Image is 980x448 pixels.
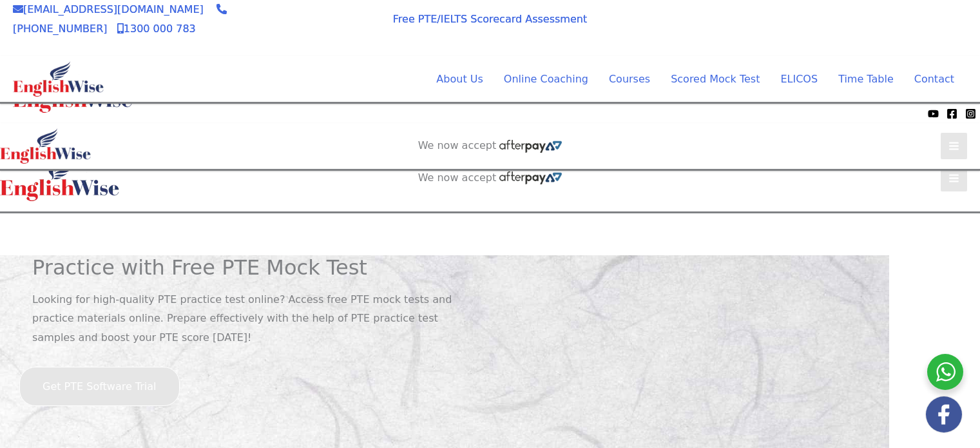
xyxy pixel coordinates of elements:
a: About UsMenu Toggle [426,64,493,95]
p: Looking for high-quality PTE practice test online? Access free PTE mock tests and practice materi... [32,290,481,347]
span: Contact [914,73,954,85]
a: AI SCORED PTE SOFTWARE REGISTER FOR FREE SOFTWARE TRIAL [391,224,590,249]
span: Scored Mock Test [671,73,760,85]
span: Time Table [838,73,894,85]
a: [EMAIL_ADDRESS][DOMAIN_NAME] [13,3,204,15]
a: AI SCORED PTE SOFTWARE REGISTER FOR FREE SOFTWARE TRIAL [755,17,954,43]
span: About Us [436,73,483,85]
img: Afterpay-Logo [499,171,562,184]
img: cropped-ew-logo [13,61,104,97]
span: ELICOS [780,73,818,85]
a: Facebook [946,108,957,119]
a: Online CoachingMenu Toggle [494,64,599,95]
img: Afterpay-Logo [78,110,113,117]
a: ELICOS [770,64,828,95]
a: Time TableMenu Toggle [828,64,904,95]
button: Get PTE Software Trial [19,367,180,407]
a: 1300 000 783 [117,23,196,35]
a: CoursesMenu Toggle [599,64,660,95]
aside: Header Widget 1 [742,7,967,49]
span: We now accept [6,107,75,120]
span: We now accept [418,139,497,152]
img: Afterpay-Logo [499,140,562,153]
span: We now accept [418,171,497,184]
span: Online Coaching [504,73,588,85]
a: Get PTE Software Trial [19,380,180,393]
a: Contact [904,64,954,95]
aside: Header Widget 2 [412,171,569,185]
a: YouTube [928,108,939,119]
img: Afterpay-Logo [307,31,343,38]
aside: Header Widget 2 [412,139,569,153]
a: [PHONE_NUMBER] [13,3,227,35]
img: white-facebook.png [926,396,962,433]
a: Scored Mock TestMenu Toggle [660,64,770,95]
a: Instagram [965,108,976,119]
aside: Header Widget 1 [378,213,603,255]
nav: Site Navigation: Main Menu [405,64,954,95]
a: Free PTE/IELTS Scorecard Assessment [393,13,587,25]
span: Courses [609,73,650,85]
h1: Practice with Free PTE Mock Test [32,255,481,280]
span: We now accept [291,15,359,28]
